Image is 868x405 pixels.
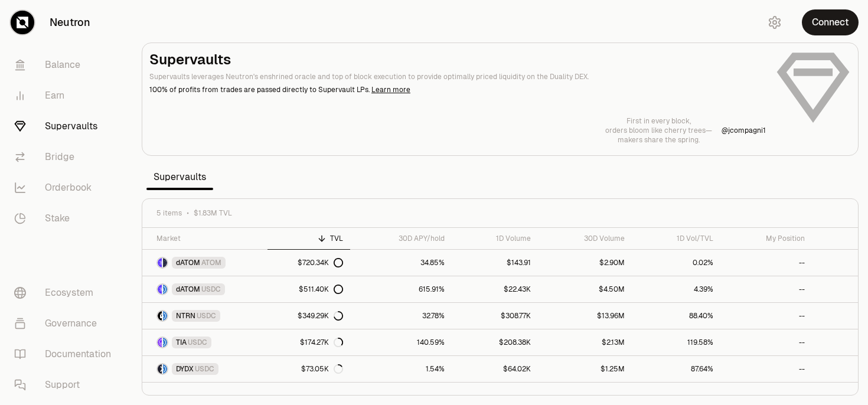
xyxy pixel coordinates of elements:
[267,276,350,302] a: $511.40K
[5,111,128,142] a: Supervaults
[357,234,445,243] div: 30D APY/hold
[452,276,538,302] a: $22.43K
[452,303,538,329] a: $308.77K
[149,84,766,95] p: 100% of profits from trades are passed directly to Supervault LPs.
[459,234,531,243] div: 1D Volume
[267,303,350,329] a: $349.29K
[605,116,712,126] p: First in every block,
[371,85,410,94] a: Learn more
[158,311,162,321] img: NTRN Logo
[720,276,812,302] a: --
[301,364,343,374] div: $73.05K
[727,234,805,243] div: My Position
[142,250,267,276] a: dATOM LogoATOM LogodATOMATOM
[195,364,214,374] span: USDC
[452,356,538,382] a: $64.02K
[5,308,128,339] a: Governance
[142,329,267,355] a: TIA LogoUSDC LogoTIAUSDC
[722,126,766,135] p: @ jcompagni1
[176,285,200,294] span: dATOM
[5,80,128,111] a: Earn
[275,234,343,243] div: TVL
[158,364,162,374] img: DYDX Logo
[5,203,128,234] a: Stake
[632,329,720,355] a: 119.58%
[156,208,182,218] span: 5 items
[350,329,452,355] a: 140.59%
[605,126,712,135] p: orders bloom like cherry trees—
[632,303,720,329] a: 88.40%
[197,311,216,321] span: USDC
[720,356,812,382] a: --
[149,71,766,82] p: Supervaults leverages Neutron's enshrined oracle and top of block execution to provide optimally ...
[188,338,207,347] span: USDC
[146,165,213,189] span: Supervaults
[538,276,632,302] a: $4.50M
[176,311,195,321] span: NTRN
[350,276,452,302] a: 615.91%
[720,329,812,355] a: --
[267,356,350,382] a: $73.05K
[163,364,167,374] img: USDC Logo
[176,338,187,347] span: TIA
[538,356,632,382] a: $1.25M
[158,285,162,294] img: dATOM Logo
[163,311,167,321] img: USDC Logo
[5,339,128,370] a: Documentation
[267,250,350,276] a: $720.34K
[156,234,260,243] div: Market
[176,364,194,374] span: DYDX
[720,250,812,276] a: --
[538,250,632,276] a: $2.90M
[632,276,720,302] a: 4.39%
[201,285,221,294] span: USDC
[722,126,766,135] a: @jcompagni1
[201,258,221,267] span: ATOM
[452,250,538,276] a: $143.91
[538,329,632,355] a: $2.13M
[194,208,232,218] span: $1.83M TVL
[5,277,128,308] a: Ecosystem
[158,338,162,347] img: TIA Logo
[149,50,766,69] h2: Supervaults
[632,356,720,382] a: 87.64%
[538,303,632,329] a: $13.96M
[605,116,712,145] a: First in every block,orders bloom like cherry trees—makers share the spring.
[298,311,343,321] div: $349.29K
[639,234,713,243] div: 1D Vol/TVL
[142,276,267,302] a: dATOM LogoUSDC LogodATOMUSDC
[142,303,267,329] a: NTRN LogoUSDC LogoNTRNUSDC
[350,250,452,276] a: 34.85%
[298,258,343,267] div: $720.34K
[350,356,452,382] a: 1.54%
[545,234,625,243] div: 30D Volume
[5,50,128,80] a: Balance
[163,285,167,294] img: USDC Logo
[605,135,712,145] p: makers share the spring.
[5,172,128,203] a: Orderbook
[267,329,350,355] a: $174.27K
[163,338,167,347] img: USDC Logo
[452,329,538,355] a: $208.38K
[300,338,343,347] div: $174.27K
[802,9,859,35] button: Connect
[158,258,162,267] img: dATOM Logo
[5,370,128,400] a: Support
[142,356,267,382] a: DYDX LogoUSDC LogoDYDXUSDC
[176,258,200,267] span: dATOM
[350,303,452,329] a: 32.78%
[632,250,720,276] a: 0.02%
[720,303,812,329] a: --
[299,285,343,294] div: $511.40K
[163,258,167,267] img: ATOM Logo
[5,142,128,172] a: Bridge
